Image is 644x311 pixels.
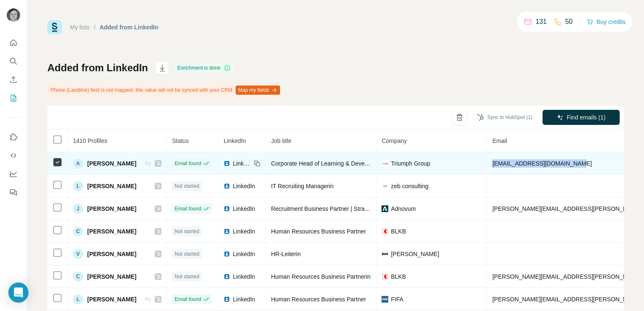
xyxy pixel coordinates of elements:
[391,159,430,168] span: Triumph Group
[8,282,29,303] div: Open Intercom Messenger
[382,160,388,167] img: company-logo
[535,17,547,27] p: 131
[233,227,255,236] span: LinkedIn
[587,16,626,28] button: Buy credits
[271,228,366,235] span: Human Resources Business Partner
[47,61,148,75] h1: Added from LinkedIn
[87,250,136,258] span: [PERSON_NAME]
[271,273,370,280] span: Human Resources Business Partnerin
[382,205,388,212] img: company-logo
[223,296,230,303] img: LinkedIn logo
[87,182,136,190] span: [PERSON_NAME]
[73,158,83,168] div: A
[174,273,199,280] span: Not started
[223,251,230,257] img: LinkedIn logo
[7,72,20,87] button: Enrich CSV
[233,295,255,303] span: LinkedIn
[174,228,199,235] span: Not started
[382,251,388,257] img: company-logo
[233,182,255,190] span: LinkedIn
[73,272,83,282] div: C
[7,166,20,181] button: Dashboard
[73,226,83,236] div: C
[567,113,606,122] span: Find emails (1)
[223,205,230,212] img: LinkedIn logo
[172,137,189,144] span: Status
[233,250,255,258] span: LinkedIn
[73,181,83,191] div: L
[7,91,20,106] button: My lists
[7,130,20,145] button: Use Surfe on LinkedIn
[382,296,388,303] img: company-logo
[87,272,136,281] span: [PERSON_NAME]
[391,295,403,303] span: FIFA
[391,250,439,258] span: [PERSON_NAME]
[271,251,301,257] span: HR-Leiterin
[382,183,388,189] img: company-logo
[271,137,291,144] span: Job title
[382,273,388,280] img: company-logo
[174,160,201,167] span: Email found
[7,185,20,200] button: Feedback
[271,183,333,189] span: IT Recruiting Managerin
[87,227,136,236] span: [PERSON_NAME]
[236,86,280,95] button: Map my fields
[233,159,251,168] span: LinkedIn
[174,295,201,303] span: Email found
[223,228,230,235] img: LinkedIn logo
[223,183,230,189] img: LinkedIn logo
[87,159,136,168] span: [PERSON_NAME]
[73,294,83,304] div: L
[543,110,620,125] button: Find emails (1)
[7,8,20,22] img: Avatar
[70,24,90,31] a: My lists
[73,137,107,144] span: 1410 Profiles
[87,295,136,303] span: [PERSON_NAME]
[87,205,136,213] span: [PERSON_NAME]
[174,205,201,213] span: Email found
[391,227,406,236] span: BLKB
[271,160,458,167] span: Corporate Head of Learning & Development and Talent Acquisition Lead
[47,20,62,34] img: Surfe Logo
[174,250,199,258] span: Not started
[382,228,388,235] img: company-logo
[94,23,96,31] li: /
[47,83,282,97] div: Phone (Landline) field is not mapped, this value will not be synced with your CRM
[73,204,83,214] div: J
[492,137,507,144] span: Email
[223,137,246,144] span: LinkedIn
[391,182,428,190] span: zeb consulting
[233,272,255,281] span: LinkedIn
[233,205,255,213] span: LinkedIn
[223,273,230,280] img: LinkedIn logo
[391,205,415,213] span: Adnovum
[174,182,199,190] span: Not started
[175,63,233,73] div: Enrichment is done
[73,249,83,259] div: V
[565,17,573,27] p: 50
[492,160,592,167] span: [EMAIL_ADDRESS][DOMAIN_NAME]
[271,296,366,303] span: Human Resources Business Partner
[223,160,230,167] img: LinkedIn logo
[382,137,407,144] span: Company
[7,148,20,163] button: Use Surfe API
[271,205,479,212] span: Recruitment Business Partner | Strategic HR Projects | Learning & Development
[100,23,158,31] div: Added from LinkedIn
[471,111,538,124] button: Sync to HubSpot (1)
[391,272,406,281] span: BLKB
[7,35,20,50] button: Quick start
[7,54,20,69] button: Search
